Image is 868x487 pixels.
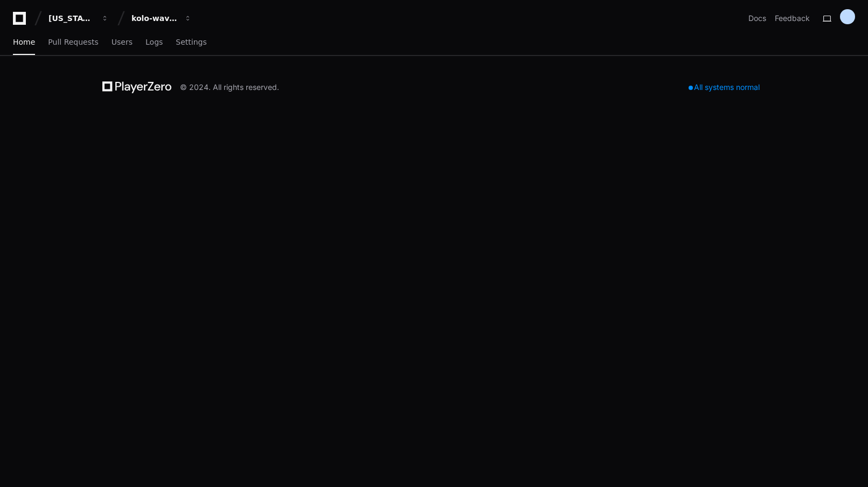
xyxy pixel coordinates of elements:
a: Settings [176,30,206,55]
button: kolo-wave-3 [127,9,196,28]
a: Docs [748,13,766,24]
a: Users [112,30,133,55]
button: Feedback [775,13,810,24]
div: [US_STATE] Pacific [48,13,95,24]
span: Settings [176,39,206,45]
button: [US_STATE] Pacific [44,9,113,28]
span: Logs [145,39,163,45]
span: Pull Requests [48,39,98,45]
a: Logs [145,30,163,55]
div: kolo-wave-3 [131,13,178,24]
div: All systems normal [682,80,766,95]
span: Users [112,39,133,45]
div: © 2024. All rights reserved. [180,82,279,93]
a: Pull Requests [48,30,98,55]
a: Home [13,30,35,55]
span: Home [13,39,35,45]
